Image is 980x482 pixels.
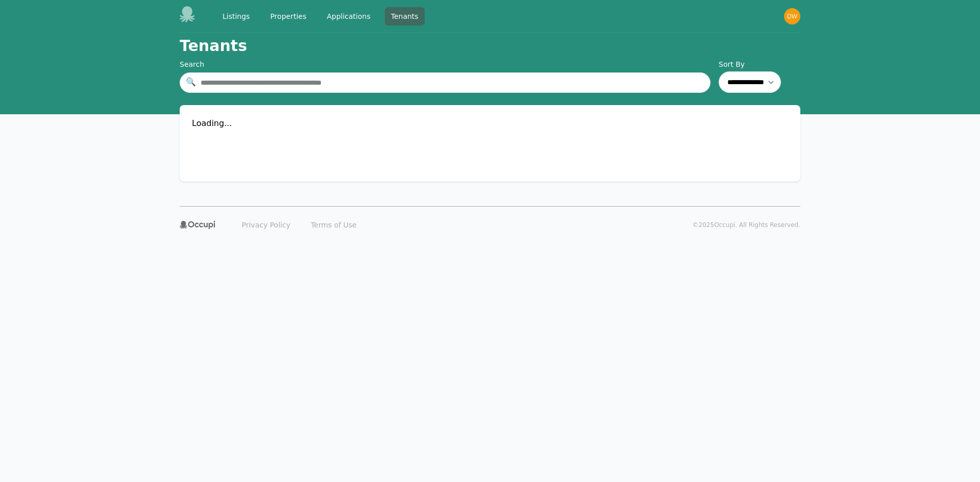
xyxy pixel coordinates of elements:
a: Applications [321,7,377,26]
a: Properties [264,7,312,26]
a: Terms of Use [305,217,363,233]
div: Search [180,59,710,69]
a: Privacy Policy [236,217,297,233]
p: © 2025 Occupi. All Rights Reserved. [693,221,800,229]
h1: Tenants [180,37,247,55]
div: Loading... [192,117,788,130]
label: Sort By [719,59,800,69]
a: Tenants [385,7,425,26]
a: Listings [216,7,256,26]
